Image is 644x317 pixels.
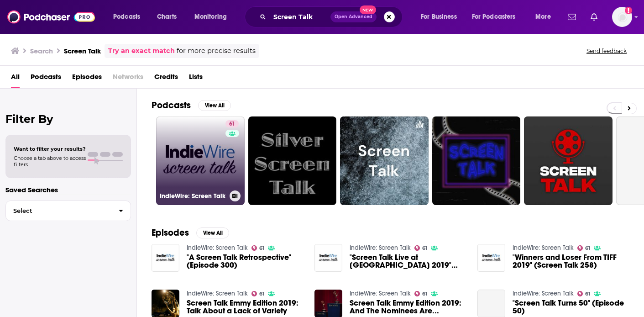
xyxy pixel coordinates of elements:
[14,155,86,168] span: Choose a tab above to access filters.
[350,254,466,269] a: "Screen Talk Live at Cannes 2019" (Episode 244)
[422,246,427,250] span: 61
[152,227,189,238] h2: Episodes
[30,47,53,55] h3: Search
[270,10,330,24] input: Search podcasts, credits, & more...
[6,208,111,214] span: Select
[187,299,304,315] a: Screen Talk Emmy Edition 2019: Talk About a Lack of Variety
[577,291,591,296] a: 61
[466,10,529,24] button: open menu
[64,47,101,55] h3: Screen Talk
[5,201,131,221] button: Select
[152,244,179,272] img: "A Screen Talk Retrospective" (Episode 300)
[194,11,227,23] span: Monitoring
[625,7,632,14] svg: Add a profile image
[14,146,86,152] span: Want to filter your results?
[151,10,182,24] a: Charts
[152,227,229,238] a: EpisodesView All
[253,6,411,27] div: Search podcasts, credits, & more...
[251,291,265,296] a: 61
[612,7,632,27] button: Show profile menu
[414,245,428,251] a: 61
[350,254,466,269] span: "Screen Talk Live at [GEOGRAPHIC_DATA] 2019" (Episode 244)
[196,227,229,238] button: View All
[188,10,239,24] button: open menu
[564,9,580,25] a: Show notifications dropdown
[513,244,574,252] a: IndieWire: Screen Talk
[535,11,551,23] span: More
[585,292,590,296] span: 61
[113,69,143,88] span: Networks
[251,245,265,251] a: 61
[414,291,428,296] a: 61
[612,7,632,27] span: Logged in as redsetterpr
[477,244,505,272] img: "Winners and Loser From TIFF 2019" (Screen Talk 258)
[414,10,468,24] button: open menu
[229,120,235,129] span: 61
[360,5,376,14] span: New
[513,290,574,297] a: IndieWire: Screen Talk
[152,100,191,111] h2: Podcasts
[187,244,248,252] a: IndieWire: Screen Talk
[160,192,226,200] h3: IndieWire: Screen Talk
[259,246,264,250] span: 61
[5,112,131,126] h2: Filter By
[198,100,231,111] button: View All
[157,11,177,23] span: Charts
[335,15,372,19] span: Open Advanced
[5,185,131,194] p: Saved Searches
[72,69,102,88] a: Episodes
[513,299,629,315] a: "Screen Talk Turns 50" (Episode 50)
[612,7,632,27] img: User Profile
[154,69,178,88] a: Credits
[189,69,203,88] a: Lists
[472,11,516,23] span: For Podcasters
[225,120,239,127] a: 61
[187,290,248,297] a: IndieWire: Screen Talk
[587,9,601,25] a: Show notifications dropdown
[156,116,245,205] a: 61IndieWire: Screen Talk
[314,244,342,272] img: "Screen Talk Live at Cannes 2019" (Episode 244)
[177,46,256,56] span: for more precise results
[513,254,629,269] a: "Winners and Loser From TIFF 2019" (Screen Talk 258)
[7,8,95,26] img: Podchaser - Follow, Share and Rate Podcasts
[11,69,20,88] a: All
[259,292,264,296] span: 61
[107,10,152,24] button: open menu
[350,299,466,315] a: Screen Talk Emmy Edition 2019: And The Nominees Are...
[529,10,562,24] button: open menu
[152,100,231,111] a: PodcastsView All
[31,69,61,88] a: Podcasts
[187,254,304,269] a: "A Screen Talk Retrospective" (Episode 300)
[330,11,377,22] button: Open AdvancedNew
[577,245,591,251] a: 61
[108,46,175,56] a: Try an exact match
[350,290,411,297] a: IndieWire: Screen Talk
[421,11,457,23] span: For Business
[113,11,140,23] span: Podcasts
[585,246,590,250] span: 61
[584,47,629,55] button: Send feedback
[422,292,427,296] span: 61
[350,244,411,252] a: IndieWire: Screen Talk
